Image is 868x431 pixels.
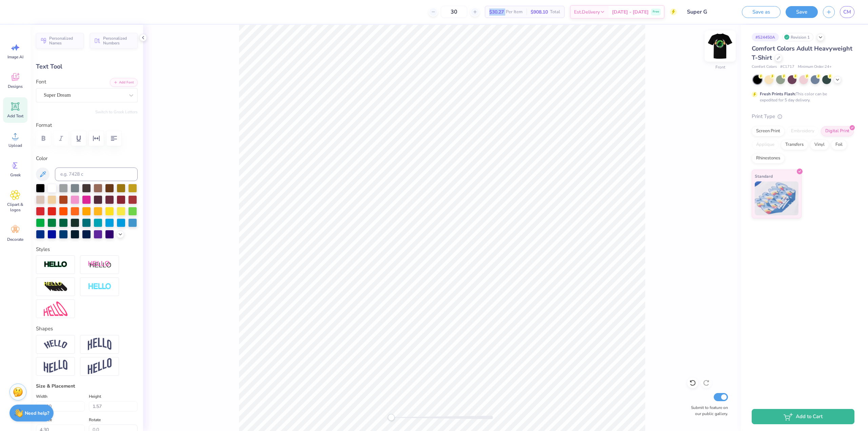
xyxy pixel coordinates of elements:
label: Color [36,155,138,162]
span: Total [550,8,560,16]
button: Add to Cart [752,409,854,424]
label: Font [36,78,46,86]
img: Arc [44,340,67,349]
label: Width [36,392,47,400]
label: Submit to feature on our public gallery. [687,405,728,417]
span: Clipart & logos [4,202,26,213]
img: Shadow [88,260,112,269]
span: Minimum Order: 24 + [798,64,832,70]
div: Front [715,64,725,70]
div: Transfers [781,140,808,150]
button: Save as [742,6,781,18]
span: # C1717 [780,64,794,70]
span: [DATE] - [DATE] [612,8,649,16]
button: Personalized Numbers [90,33,138,48]
label: Styles [36,246,50,253]
div: Applique [752,140,779,150]
span: Per Item [506,8,522,16]
label: Format [36,121,138,129]
div: Accessibility label [388,414,395,421]
div: Vinyl [810,140,829,150]
img: Free Distort [44,301,67,316]
img: Negative Space [88,283,112,291]
button: Add Font [110,78,138,87]
img: Arch [88,338,112,351]
div: Rhinestones [752,153,785,163]
span: Image AI [7,54,23,60]
span: Decorate [7,237,23,242]
label: Height [89,392,101,400]
span: Greek [10,172,21,178]
span: Est. Delivery [574,8,600,16]
span: Standard [755,173,773,180]
div: Digital Print [821,126,854,136]
input: – – [441,6,467,18]
label: Rotate [89,416,101,424]
img: Front [707,33,734,60]
button: Switch to Greek Letters [95,109,138,115]
input: e.g. 7428 c [55,168,138,181]
strong: Fresh Prints Flash: [760,91,796,97]
span: Designs [8,84,23,89]
img: Stroke [44,261,67,269]
span: Upload [8,143,22,148]
div: This color can be expedited for 5 day delivery. [760,91,843,103]
span: Personalized Numbers [103,36,134,45]
img: 3D Illusion [44,281,67,292]
div: Text Tool [36,62,138,71]
div: Screen Print [752,126,785,136]
img: Flag [44,360,67,373]
img: Standard [755,181,798,215]
label: Shapes [36,325,53,333]
div: Print Type [752,113,854,120]
input: Untitled Design [682,5,732,19]
span: $30.27 [489,8,504,16]
button: Personalized Names [36,33,84,48]
span: Personalized Names [49,36,80,45]
span: $908.10 [531,8,548,16]
img: Rise [88,358,112,375]
span: Add Text [7,113,23,119]
div: Foil [831,140,847,150]
span: Comfort Colors [752,64,777,70]
div: Size & Placement [36,383,138,390]
strong: Need help? [25,410,49,416]
div: Embroidery [787,126,819,136]
span: Free [653,9,659,14]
